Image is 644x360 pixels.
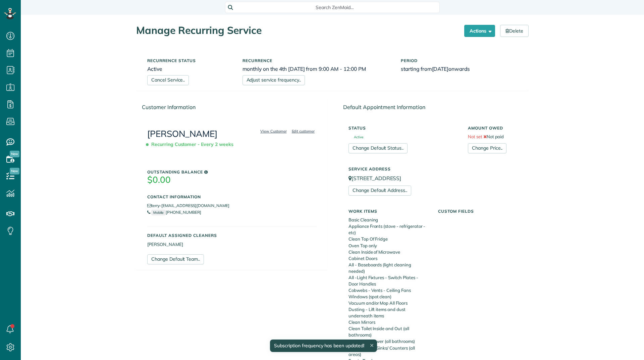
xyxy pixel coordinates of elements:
a: View Customer [258,128,289,134]
a: Change Default Address.. [348,186,411,196]
a: Change Default Status.. [348,143,408,153]
li: Clean Toilet Inside and Out (all bathrooms) [348,325,428,338]
span: New [10,168,19,174]
li: Basic Cleaning [348,217,428,223]
h1: Manage Recurring Service [136,25,459,36]
div: Not paid [463,122,523,153]
a: [PERSON_NAME] [147,128,217,139]
li: Cabinet Doors [348,255,428,262]
div: Subscription frequency has been updated! [270,340,377,352]
li: Vacuum and/or Mop All Floors [348,300,428,306]
li: terry-[EMAIL_ADDRESS][DOMAIN_NAME] [147,202,317,209]
li: Dusting - Lift items and dust underneath items [348,306,428,319]
h3: $0.00 [147,175,317,185]
li: Cobwebs - Vents - Ceiling Fans [348,287,428,294]
a: Change Price.. [468,143,506,153]
a: Mobile[PHONE_NUMBER] [147,210,201,215]
li: Clean Top Of Fridge [348,236,428,242]
li: Oven Top only [348,243,428,249]
h5: Service Address [348,167,518,171]
span: Recurring Customer - Every 2 weeks [147,139,236,150]
li: Clean Inside of Microwave [348,249,428,255]
h5: Period [401,58,518,63]
small: Mobile [151,210,166,215]
a: Cancel Service.. [147,75,189,85]
span: Active [348,136,363,139]
h6: monthly on the 4th [DATE] from 9:00 AM - 12:00 PM [243,66,391,72]
h5: Outstanding Balance [147,170,317,174]
p: [STREET_ADDRESS] [348,174,518,182]
div: Customer Information [137,98,327,116]
h5: Amount Owed [468,126,518,130]
h5: Custom Fields [438,209,518,213]
h5: Recurrence status [147,58,232,63]
h5: Work Items [348,209,428,213]
div: Default Appointment Information [338,98,528,116]
li: Clean tub/shower (all bathrooms) [348,338,428,345]
li: Clean Mirrors/Sinks/ Counters (all areas) [348,345,428,358]
h5: Contact Information [147,195,317,199]
a: Adjust service frequency.. [243,75,305,85]
li: [PERSON_NAME] [147,241,317,248]
span: New [10,151,19,157]
li: All -Light Fixtures - Switch Plates - Door Handles [348,274,428,287]
h5: Recurrence [243,58,391,63]
li: All - Baseboards (light cleaning needed) [348,262,428,274]
button: Actions [464,25,495,37]
a: Change Default Team.. [147,254,204,264]
a: Delete [500,25,529,37]
li: Clean Mirrors [348,319,428,325]
a: Edit customer [290,128,317,134]
h5: Status [348,126,458,130]
li: Appliance Fronts (stove - refrigerator - etc) [348,223,428,236]
h6: starting from onwards [401,66,518,72]
li: Windows (spot clean) [348,294,428,300]
span: Not set [468,134,482,139]
h5: Default Assigned Cleaners [147,233,317,238]
h6: Active [147,66,232,72]
span: [DATE] [432,65,449,72]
